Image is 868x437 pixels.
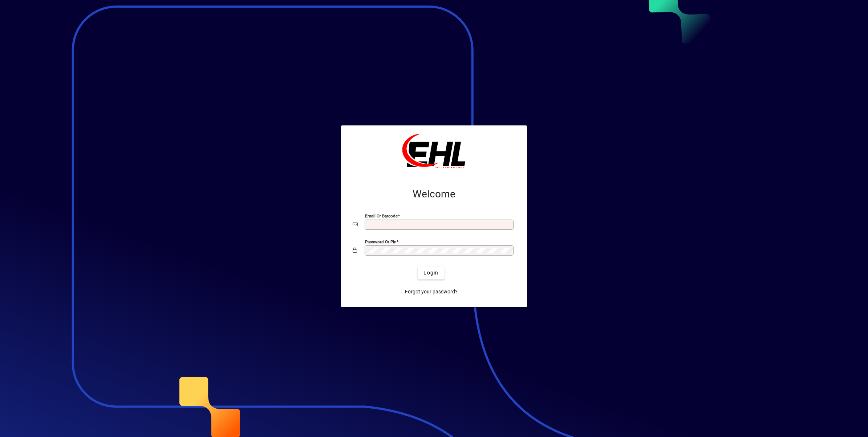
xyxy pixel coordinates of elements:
[405,288,458,296] span: Forgot your password?
[353,188,515,200] h2: Welcome
[365,239,396,244] mat-label: Password or Pin
[365,213,398,218] mat-label: Email or Barcode
[402,285,461,298] a: Forgot your password?
[418,266,444,280] button: Login
[423,269,438,277] span: Login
